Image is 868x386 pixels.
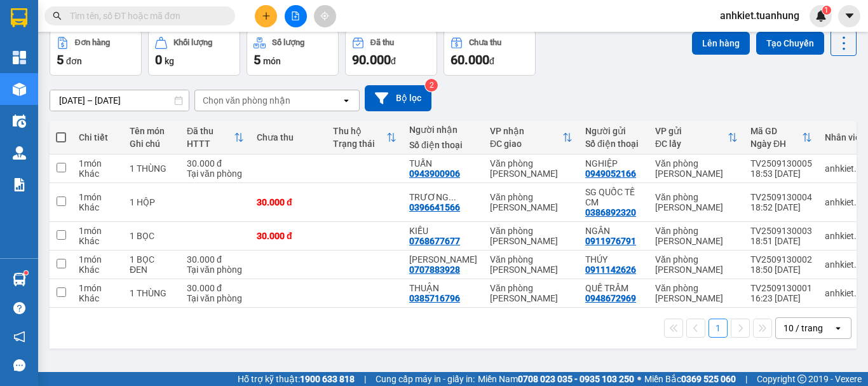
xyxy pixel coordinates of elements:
[187,265,244,275] div: Tại văn phòng
[341,95,351,106] svg: open
[585,265,636,275] div: 0911142626
[750,226,812,236] div: TV2509130003
[750,236,812,246] div: 18:51 [DATE]
[130,126,174,136] div: Tên món
[6,28,242,44] li: 85 [PERSON_NAME]
[148,30,240,76] button: Khối lượng0kg
[370,38,394,47] div: Đã thu
[73,46,83,57] span: phone
[822,6,831,15] sup: 1
[11,8,27,27] img: logo-vxr
[79,283,117,293] div: 1 món
[79,192,117,202] div: 1 món
[756,32,824,55] button: Tạo Chuyến
[838,5,860,27] button: caret-down
[79,132,117,142] div: Chi tiết
[655,158,738,179] div: Văn phòng [PERSON_NAME]
[409,283,477,293] div: THUẬN
[489,56,494,66] span: đ
[257,197,320,207] div: 30.000 đ
[425,79,438,92] sup: 2
[585,293,636,303] div: 0948672969
[24,271,28,275] sup: 1
[750,293,812,303] div: 16:23 [DATE]
[173,38,212,47] div: Khối lượng
[79,169,117,179] div: Khác
[365,85,431,111] button: Bộ lọc
[644,372,736,386] span: Miền Bắc
[187,139,234,149] div: HTTT
[255,5,277,27] button: plus
[750,265,812,275] div: 18:50 [DATE]
[585,207,636,217] div: 0386892320
[130,163,174,174] div: 1 THÙNG
[6,44,242,60] li: 02839.63.63.63
[187,126,234,136] div: Đã thu
[484,121,579,155] th: Toggle SortBy
[750,202,812,212] div: 18:52 [DATE]
[203,94,290,107] div: Chọn văn phòng nhận
[79,254,117,265] div: 1 món
[655,254,738,275] div: Văn phòng [PERSON_NAME]
[13,273,26,286] img: warehouse-icon
[469,38,501,47] div: Chưa thu
[187,158,244,169] div: 30.000 đ
[13,114,26,128] img: warehouse-icon
[518,374,634,384] strong: 0708 023 035 - 0935 103 250
[130,197,174,207] div: 1 HỘP
[409,202,460,212] div: 0396641566
[490,158,573,179] div: Văn phòng [PERSON_NAME]
[692,32,750,55] button: Lên hàng
[815,10,827,22] img: icon-new-feature
[13,83,26,96] img: warehouse-icon
[750,126,802,136] div: Mã GD
[585,226,642,236] div: NGÂN
[783,322,823,334] div: 10 / trang
[263,56,281,66] span: món
[750,192,812,202] div: TV2509130004
[585,158,642,169] div: NGHIỆP
[79,158,117,169] div: 1 món
[79,293,117,303] div: Khác
[824,6,829,15] span: 1
[57,52,64,67] span: 5
[833,323,843,333] svg: open
[409,140,477,150] div: Số điện thoại
[187,254,244,265] div: 30.000 đ
[449,192,456,202] span: ...
[750,169,812,179] div: 18:53 [DATE]
[300,374,355,384] strong: 1900 633 818
[13,359,25,371] span: message
[655,126,728,136] div: VP gửi
[13,146,26,160] img: warehouse-icon
[490,283,573,303] div: Văn phòng [PERSON_NAME]
[130,231,174,241] div: 1 BỌC
[585,126,642,136] div: Người gửi
[345,30,437,76] button: Đã thu90.000đ
[391,56,396,66] span: đ
[745,372,747,386] span: |
[409,254,477,265] div: QUÁCH NGHI
[13,331,25,343] span: notification
[585,236,636,246] div: 0911976791
[79,226,117,236] div: 1 món
[155,52,162,67] span: 0
[79,202,117,212] div: Khác
[750,283,812,293] div: TV2509130001
[364,372,366,386] span: |
[451,52,489,67] span: 60.000
[79,265,117,275] div: Khác
[187,169,244,179] div: Tại văn phòng
[327,121,403,155] th: Toggle SortBy
[709,319,728,338] button: 1
[585,169,636,179] div: 0949052166
[710,8,810,24] span: anhkiet.tuanhung
[585,283,642,293] div: QUẾ TRÂM
[409,293,460,303] div: 0385716796
[409,169,460,179] div: 0943900906
[333,139,386,149] div: Trạng thái
[238,372,355,386] span: Hỗ trợ kỹ thuật:
[409,192,477,202] div: TRƯƠNG MINH LAB
[285,5,307,27] button: file-add
[130,288,174,298] div: 1 THÙNG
